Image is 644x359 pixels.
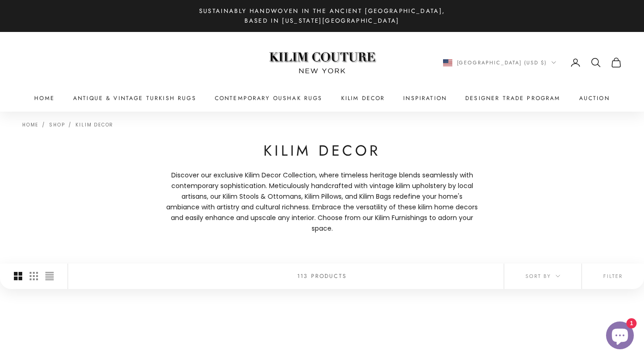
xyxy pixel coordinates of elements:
img: Logo of Kilim Couture New York [264,41,380,85]
inbox-online-store-chat: Shopify online store chat [603,321,637,352]
p: Sustainably Handwoven in the Ancient [GEOGRAPHIC_DATA], Based in [US_STATE][GEOGRAPHIC_DATA] [193,6,452,26]
button: Switch to compact product images [45,264,54,289]
img: United States [443,59,452,66]
button: Change country or currency [443,58,556,67]
a: Kilim Decor [75,121,113,128]
nav: Secondary navigation [443,57,622,68]
a: Home [22,121,38,128]
h1: Kilim Decor [165,141,480,160]
button: Switch to larger product images [14,264,22,289]
nav: Primary navigation [22,94,622,103]
a: Inspiration [403,94,447,103]
button: Filter [582,264,644,289]
p: Discover our exclusive Kilim Decor Collection, where timeless heritage blends seamlessly with con... [165,170,480,234]
p: 113 products [297,271,347,281]
a: Shop [49,121,65,128]
summary: Kilim Decor [341,94,385,103]
a: Antique & Vintage Turkish Rugs [73,94,196,103]
a: Auction [579,94,610,103]
span: Sort by [525,272,560,280]
nav: Breadcrumb [22,121,113,127]
a: Designer Trade Program [465,94,561,103]
button: Switch to smaller product images [30,264,38,289]
button: Sort by [504,264,581,289]
span: [GEOGRAPHIC_DATA] (USD $) [457,58,547,67]
a: Home [34,94,55,103]
a: Contemporary Oushak Rugs [215,94,323,103]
